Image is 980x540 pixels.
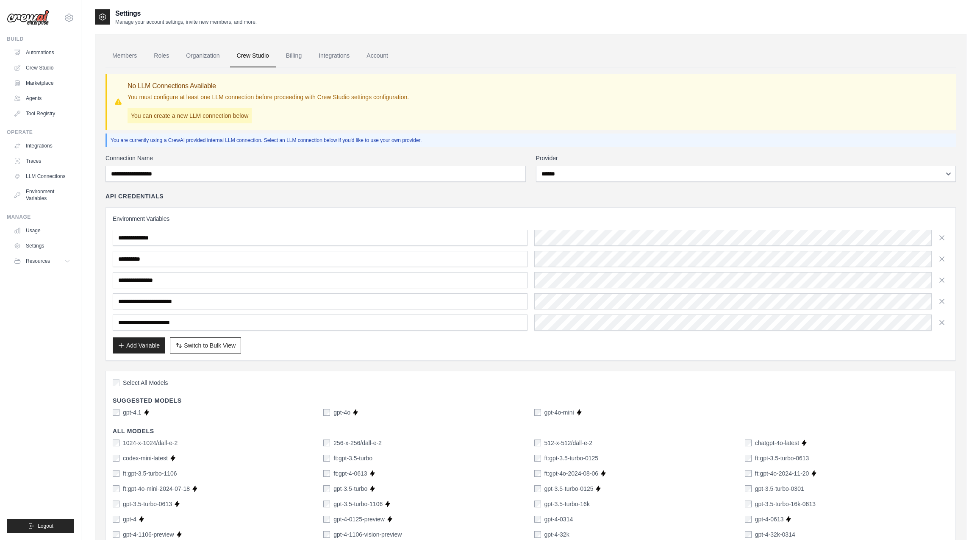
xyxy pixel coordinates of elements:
a: Automations [10,46,74,59]
label: 512-x-512/dall-e-2 [544,439,593,447]
input: codex-mini-latest [113,455,119,462]
label: Connection Name [105,154,526,162]
div: Operate [7,129,74,136]
button: Logout [7,519,74,533]
input: gpt-4-0314 [534,516,541,523]
a: Members [105,45,144,67]
label: gpt-3.5-turbo-0613 [123,500,172,508]
a: Marketplace [10,76,74,90]
h4: All Models [113,427,949,435]
h3: No LLM Connections Available [128,81,409,91]
input: gpt-3.5-turbo-0125 [534,485,541,492]
a: Roles [147,45,176,67]
p: You must configure at least one LLM connection before proceeding with Crew Studio settings config... [128,93,409,101]
a: Crew Studio [10,61,74,75]
label: codex-mini-latest [123,454,168,462]
label: gpt-4o-mini [544,408,574,417]
button: Add Variable [113,337,165,354]
a: Integrations [312,45,356,67]
label: ft:gpt-4o-2024-08-06 [544,469,599,478]
label: chatgpt-4o-latest [755,439,799,447]
input: gpt-3.5-turbo-0301 [745,485,752,492]
input: gpt-4-0125-preview [323,516,330,523]
input: gpt-4o-mini [534,409,541,416]
label: gpt-4-0125-preview [333,515,385,523]
button: Switch to Bulk View [170,337,241,354]
iframe: Chat Widget [938,499,980,540]
img: Logo [7,10,49,26]
a: Organization [179,45,226,67]
input: gpt-3.5-turbo-0613 [113,501,119,507]
input: gpt-4-1106-preview [113,531,119,538]
button: Resources [10,254,74,268]
input: ft:gpt-4o-2024-08-06 [534,470,541,477]
input: ft:gpt-4-0613 [323,470,330,477]
label: gpt-3.5-turbo-16k [544,500,590,508]
label: gpt-4-1106-vision-preview [333,530,402,539]
label: gpt-4-0613 [755,515,784,523]
label: ft:gpt-3.5-turbo-0125 [544,454,599,462]
label: 256-x-256/dall-e-2 [333,439,382,447]
p: You are currently using a CrewAI provided internal LLM connection. Select an LLM connection below... [111,137,952,144]
input: gpt-4 [113,516,119,523]
label: gpt-4 [123,515,136,523]
a: Billing [279,45,308,67]
input: gpt-3.5-turbo-16k-0613 [745,501,752,507]
a: Integrations [10,139,74,153]
a: LLM Connections [10,170,74,183]
input: chatgpt-4o-latest [745,440,752,446]
a: Tool Registry [10,107,74,120]
input: gpt-4-32k [534,531,541,538]
label: gpt-4-32k [544,530,569,539]
input: ft:gpt-4o-2024-11-20 [745,470,752,477]
input: ft:gpt-4o-mini-2024-07-18 [113,485,119,492]
span: Switch to Bulk View [184,341,236,350]
a: Settings [10,239,74,253]
span: Resources [26,258,50,264]
input: gpt-3.5-turbo [323,485,330,492]
input: gpt-4.1 [113,409,119,416]
label: gpt-4.1 [123,408,142,417]
h2: Settings [115,8,257,19]
a: Environment Variables [10,185,74,205]
input: gpt-4-0613 [745,516,752,523]
input: gpt-3.5-turbo-16k [534,501,541,507]
label: gpt-3.5-turbo-16k-0613 [755,500,816,508]
input: 256-x-256/dall-e-2 [323,440,330,446]
label: ft:gpt-3.5-turbo [333,454,372,462]
div: Build [7,36,74,42]
h3: Environment Variables [113,214,949,223]
input: ft:gpt-3.5-turbo [323,455,330,462]
label: gpt-4o [333,408,350,417]
label: ft:gpt-4-0613 [333,469,367,478]
label: ft:gpt-4o-2024-11-20 [755,469,809,478]
input: gpt-3.5-turbo-1106 [323,501,330,507]
h4: Suggested Models [113,396,949,405]
label: gpt-4-32k-0314 [755,530,795,539]
a: Usage [10,224,74,237]
a: Traces [10,154,74,168]
div: Manage [7,214,74,220]
input: ft:gpt-3.5-turbo-1106 [113,470,119,477]
input: ft:gpt-3.5-turbo-0125 [534,455,541,462]
label: gpt-3.5-turbo-1106 [333,500,383,508]
label: ft:gpt-3.5-turbo-0613 [755,454,809,462]
input: gpt-4-1106-vision-preview [323,531,330,538]
label: gpt-3.5-turbo-0301 [755,484,804,493]
p: You can create a new LLM connection below [128,108,252,123]
p: Manage your account settings, invite new members, and more. [115,19,257,25]
label: ft:gpt-3.5-turbo-1106 [123,469,177,478]
input: 1024-x-1024/dall-e-2 [113,440,119,446]
input: Select All Models [113,379,119,386]
label: gpt-3.5-turbo [333,484,367,493]
input: gpt-4o [323,409,330,416]
span: Logout [38,523,53,529]
span: Select All Models [123,379,168,387]
label: gpt-4-0314 [544,515,573,523]
label: ft:gpt-4o-mini-2024-07-18 [123,484,190,493]
input: gpt-4-32k-0314 [745,531,752,538]
a: Account [360,45,395,67]
input: ft:gpt-3.5-turbo-0613 [745,455,752,462]
label: 1024-x-1024/dall-e-2 [123,439,178,447]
